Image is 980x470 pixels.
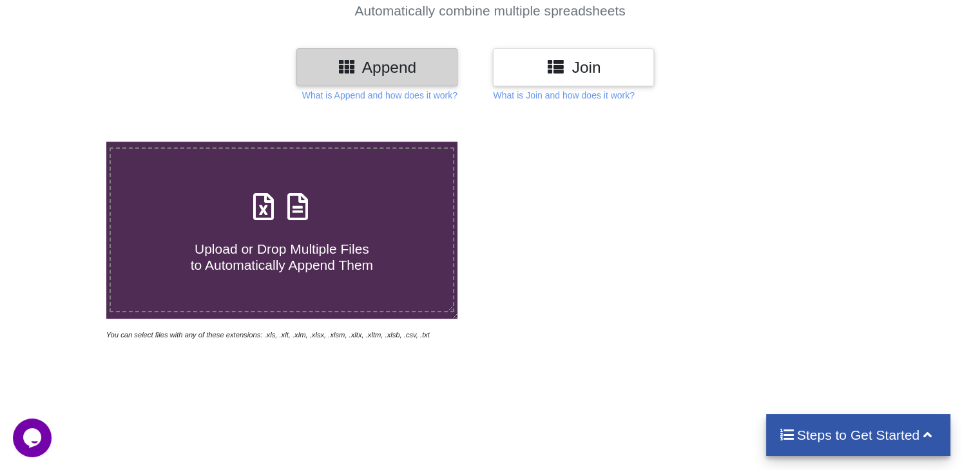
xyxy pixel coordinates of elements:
p: What is Append and how does it work? [302,89,457,102]
h3: Append [306,58,448,77]
p: What is Join and how does it work? [493,89,634,102]
h4: Steps to Get Started [779,427,938,443]
iframe: chat widget [13,418,54,457]
i: You can select files with any of these extensions: .xls, .xlt, .xlm, .xlsx, .xlsm, .xltx, .xltm, ... [106,331,430,339]
span: Upload or Drop Multiple Files to Automatically Append Them [191,241,373,272]
h3: Join [503,58,644,77]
